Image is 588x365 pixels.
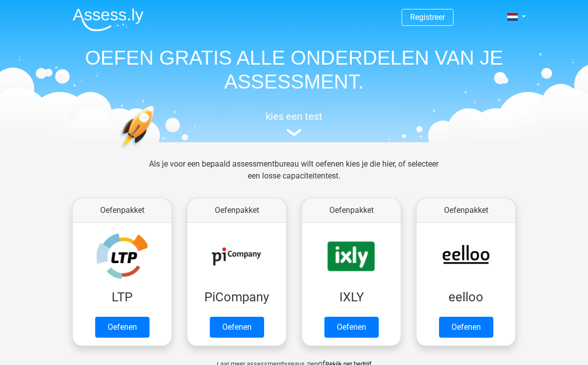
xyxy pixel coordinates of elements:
[95,317,149,338] a: Oefenen
[73,8,144,31] img: Assessly
[65,110,523,122] h5: kies een test
[439,317,493,338] a: Oefenen
[65,110,523,137] a: kies een test
[410,12,445,22] a: Registreer
[141,158,446,194] div: Als je voor een bepaald assessmentbureau wilt oefenen kies je die hier, of selecteer een losse ca...
[287,129,301,136] img: assessment
[324,317,379,338] a: Oefenen
[65,46,523,93] h1: OEFEN GRATIS ALLE ONDERDELEN VAN JE ASSESSMENT.
[120,105,193,195] img: oefenen
[210,317,264,338] a: Oefenen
